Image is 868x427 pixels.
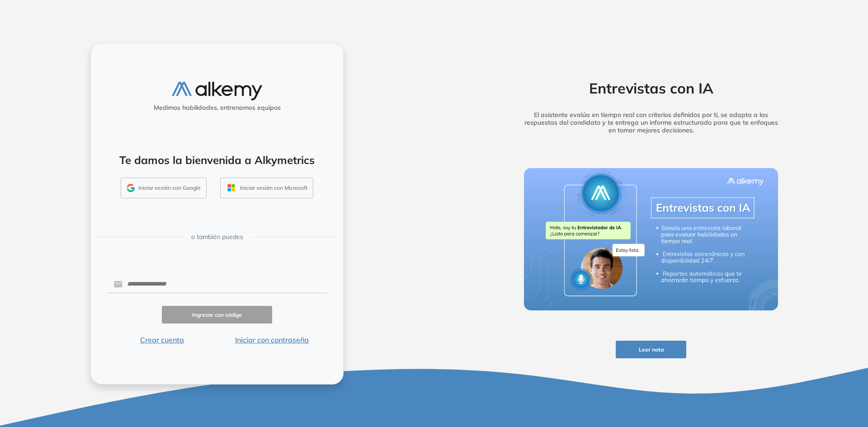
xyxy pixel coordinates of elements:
[217,334,327,345] button: Iniciar con contraseña
[127,184,135,192] img: GMAIL_ICON
[172,82,262,100] img: logo-alkemy
[94,104,340,112] h5: Medimos habilidades, entrenamos equipos
[226,183,236,193] img: OUTLOOK_ICON
[616,341,686,358] button: Leer nota
[103,154,331,167] h4: Te damos la bienvenida a Alkymetrics
[191,232,243,242] span: o también puedes
[510,80,792,97] h2: Entrevistas con IA
[107,334,217,345] button: Crear cuenta
[121,178,207,198] button: Iniciar sesión con Google
[220,178,313,198] button: Iniciar sesión con Microsoft
[510,111,792,134] h5: El asistente evalúa en tiempo real con criterios definidos por ti, se adapta a las respuestas del...
[162,306,272,324] button: Ingresar con código
[524,168,778,311] img: img-more-info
